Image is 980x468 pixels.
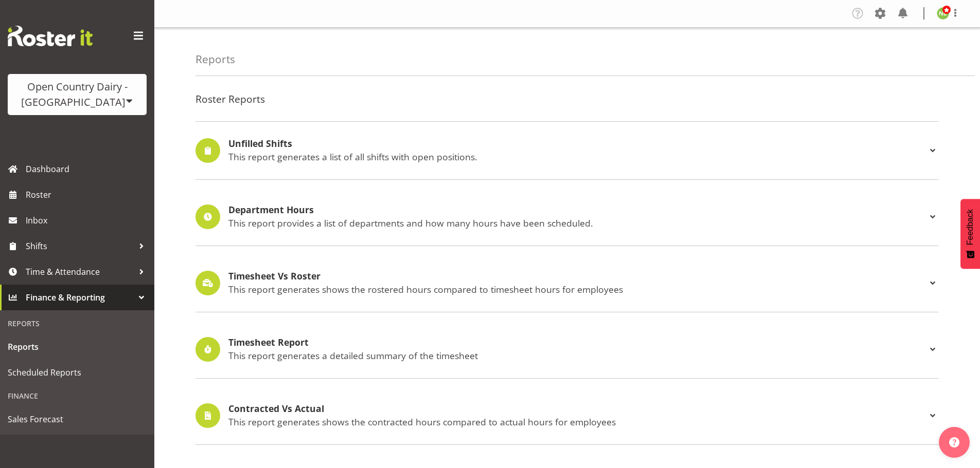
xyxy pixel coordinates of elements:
p: This report generates a detailed summary of the timesheet [228,350,926,361]
div: Timesheet Vs Roster This report generates shows the rostered hours compared to timesheet hours fo... [195,271,939,295]
h4: Unfilled Shifts [228,139,926,149]
h4: Timesheet Report [228,338,926,348]
div: Reports [3,313,152,334]
span: Feedback [966,209,975,245]
div: Timesheet Report This report generates a detailed summary of the timesheet [195,337,939,362]
button: Feedback - Show survey [960,199,980,269]
div: Finance [3,385,152,406]
img: nicole-lloyd7454.jpg [937,7,949,20]
p: This report provides a list of departments and how many hours have been scheduled. [228,217,926,229]
h4: Timesheet Vs Roster [228,271,926,282]
h4: Roster Reports [195,93,939,105]
span: Finance & Reporting [26,290,134,305]
div: Department Hours This report provides a list of departments and how many hours have been scheduled. [195,204,939,229]
p: This report generates shows the rostered hours compared to timesheet hours for employees [228,284,926,295]
h4: Contracted Vs Actual [228,404,926,414]
a: Sales Forecast [3,406,152,432]
span: Reports [8,339,147,354]
span: Scheduled Reports [8,365,147,380]
a: Reports [3,334,152,360]
span: Roster [26,187,149,202]
a: Scheduled Reports [3,360,152,385]
span: Inbox [26,213,149,228]
div: Unfilled Shifts This report generates a list of all shifts with open positions. [195,138,939,163]
span: Shifts [26,238,134,254]
div: Open Country Dairy - [GEOGRAPHIC_DATA] [18,79,136,110]
h4: Department Hours [228,205,926,215]
span: Sales Forecast [8,411,147,427]
p: This report generates shows the contracted hours compared to actual hours for employees [228,416,926,427]
img: Rosterit website logo [8,26,93,46]
span: Time & Attendance [26,264,134,279]
div: Contracted Vs Actual This report generates shows the contracted hours compared to actual hours fo... [195,403,939,428]
p: This report generates a list of all shifts with open positions. [228,151,926,162]
img: help-xxl-2.png [949,437,959,447]
h4: Reports [195,53,235,65]
span: Dashboard [26,161,149,177]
